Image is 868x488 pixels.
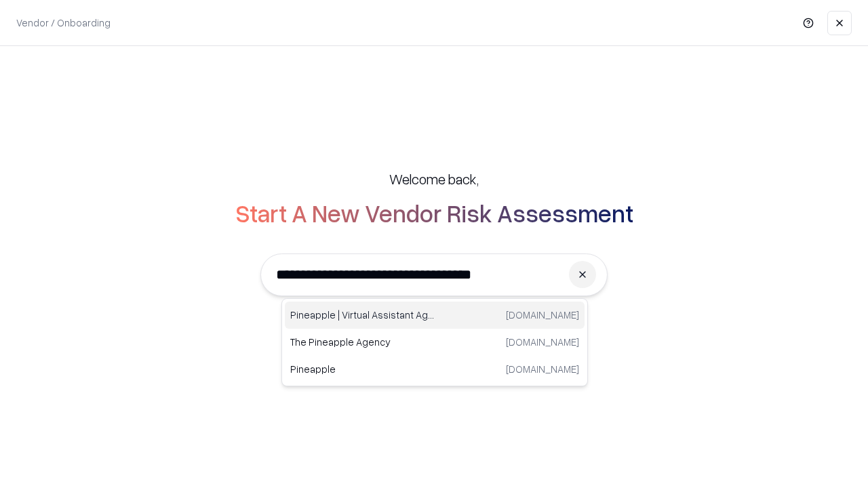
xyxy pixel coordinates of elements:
[281,298,588,386] div: Suggestions
[290,362,435,376] p: Pineapple
[506,335,579,349] p: [DOMAIN_NAME]
[16,16,111,30] p: Vendor / Onboarding
[290,335,435,349] p: The Pineapple Agency
[506,362,579,376] p: [DOMAIN_NAME]
[389,169,479,188] h5: Welcome back,
[290,308,435,322] p: Pineapple | Virtual Assistant Agency
[235,199,633,226] h2: Start A New Vendor Risk Assessment
[506,308,579,322] p: [DOMAIN_NAME]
